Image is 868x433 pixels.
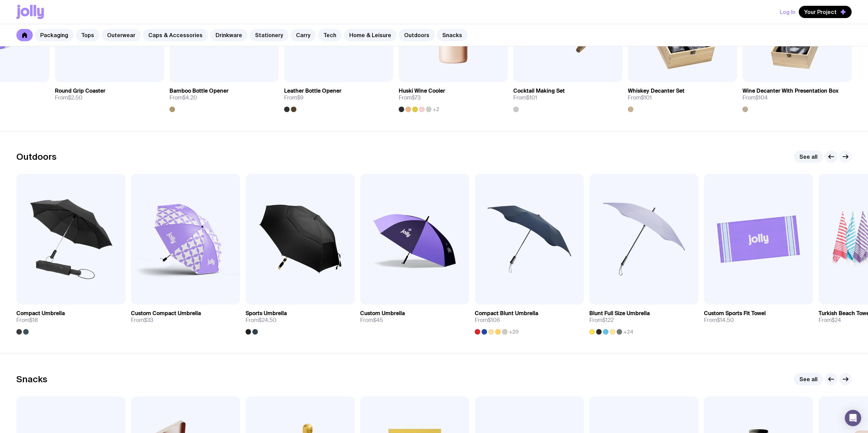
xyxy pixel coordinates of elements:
span: $24 [832,316,841,324]
a: Tech [318,29,342,41]
h2: Snacks [16,374,47,384]
a: Packaging [35,29,74,41]
span: From [704,317,734,324]
span: From [246,317,277,324]
a: Custom Compact UmbrellaFrom$33 [131,305,240,329]
span: $14.50 [717,316,734,324]
h3: Leather Bottle Opener [284,88,341,94]
h3: Round Grip Coaster [55,88,105,94]
a: Outerwear [102,29,141,41]
span: $122 [602,316,614,324]
a: Bamboo Bottle OpenerFrom$4.20 [170,82,279,112]
span: From [628,94,652,101]
a: Compact Blunt UmbrellaFrom$106+20 [475,305,584,335]
span: +24 [623,329,633,335]
span: $2.50 [68,94,83,101]
a: Sports UmbrellaFrom$24.50 [246,305,355,335]
span: $9 [297,94,304,101]
h3: Compact Umbrella [16,310,65,317]
span: From [513,94,537,101]
span: From [284,94,304,101]
a: Home & Leisure [344,29,397,41]
a: Caps & Accessories [143,29,208,41]
h3: Sports Umbrella [246,310,287,317]
span: From [131,317,153,324]
h3: Blunt Full Size Umbrella [589,310,650,317]
a: Blunt Full Size UmbrellaFrom$122+24 [589,305,698,335]
span: From [16,317,38,324]
span: From [589,317,614,324]
a: Cocktail Making SetFrom$101 [513,82,622,112]
div: Open Intercom Messenger [845,410,861,426]
span: From [819,317,841,324]
a: Huski Wine CoolerFrom$73+2 [399,82,508,112]
a: Carry [291,29,316,41]
span: $33 [144,316,153,324]
a: Stationery [250,29,289,41]
span: From [742,94,768,101]
a: Compact UmbrellaFrom$18 [16,305,126,335]
span: $104 [755,94,768,101]
a: Whiskey Decanter SetFrom$101 [628,82,737,112]
a: Wine Decanter With Presentation BoxFrom$104 [742,82,852,112]
span: From [475,317,500,324]
span: $106 [488,316,500,324]
a: Leather Bottle OpenerFrom$9 [284,82,393,112]
a: See all [794,373,823,385]
h3: Cocktail Making Set [513,88,565,94]
button: Log In [780,6,795,18]
a: Snacks [437,29,468,41]
a: Outdoors [399,29,435,41]
a: Round Grip CoasterFrom$2.50 [55,82,164,107]
span: $4.20 [182,94,197,101]
span: $101 [526,94,537,101]
h3: Custom Umbrella [360,310,405,317]
span: $24.50 [259,316,277,324]
span: From [399,94,421,101]
span: Your Project [804,9,837,15]
h3: Wine Decanter With Presentation Box [742,88,839,94]
a: Custom UmbrellaFrom$45 [360,305,469,329]
a: Drinkware [210,29,248,41]
span: $45 [373,316,383,324]
a: Custom Sports Fit TowelFrom$14.50 [704,305,813,329]
h3: Custom Compact Umbrella [131,310,201,317]
span: +2 [433,107,439,112]
span: From [360,317,383,324]
h2: Outdoors [16,152,57,162]
a: See all [794,151,823,163]
h3: Compact Blunt Umbrella [475,310,538,317]
span: From [170,94,197,101]
span: $101 [641,94,652,101]
span: From [55,94,83,101]
h3: Custom Sports Fit Towel [704,310,766,317]
span: $73 [412,94,421,101]
span: +20 [509,329,519,335]
h3: Whiskey Decanter Set [628,88,685,94]
h3: Bamboo Bottle Opener [170,88,229,94]
span: $18 [29,316,38,324]
a: Tops [76,29,100,41]
button: Your Project [799,6,852,18]
h3: Huski Wine Cooler [399,88,445,94]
